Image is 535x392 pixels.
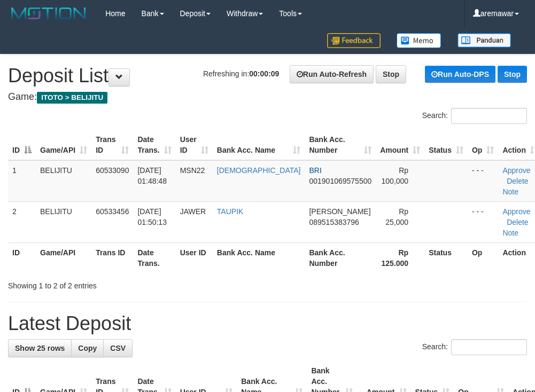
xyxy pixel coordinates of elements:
span: [PERSON_NAME] [309,207,370,216]
a: Stop [498,66,527,83]
div: Showing 1 to 2 of 2 entries [8,276,215,291]
span: Rp 25,000 [385,207,408,226]
th: Rp 125.000 [376,242,424,273]
h4: Game: [8,92,527,103]
th: ID [8,242,36,273]
span: 60533090 [96,166,129,175]
th: Bank Acc. Number: activate to sort column ascending [305,130,376,160]
h1: Deposit List [8,65,527,87]
span: Copy 089515383796 to clipboard [309,218,359,226]
h1: Latest Deposit [8,313,527,334]
span: [DATE] 01:50:13 [137,207,167,226]
th: User ID [176,242,213,273]
a: [DEMOGRAPHIC_DATA] [217,166,301,175]
span: BRI [309,166,321,175]
span: Show 25 rows [15,344,65,352]
th: Trans ID: activate to sort column ascending [91,130,133,160]
a: Run Auto-Refresh [290,65,374,83]
th: Date Trans.: activate to sort column ascending [133,130,175,160]
img: Button%20Memo.svg [397,33,441,48]
th: Op: activate to sort column ascending [468,130,498,160]
span: Copy [78,344,97,352]
a: Approve [502,207,530,216]
label: Search: [422,339,527,355]
td: BELIJITU [36,201,91,242]
th: User ID: activate to sort column ascending [176,130,213,160]
a: Run Auto-DPS [425,66,495,83]
a: Delete [507,177,528,185]
span: CSV [110,344,126,352]
a: TAUPIK [217,207,244,216]
a: Copy [71,339,104,357]
a: Note [502,229,518,237]
td: BELIJITU [36,160,91,202]
a: CSV [103,339,133,357]
td: 2 [8,201,36,242]
td: - - - [468,201,498,242]
th: Bank Acc. Name: activate to sort column ascending [213,130,305,160]
label: Search: [422,108,527,124]
td: - - - [468,160,498,202]
th: Amount: activate to sort column ascending [376,130,424,160]
th: Game/API [36,242,91,273]
th: Game/API: activate to sort column ascending [36,130,91,160]
span: 60533456 [96,207,129,216]
a: Show 25 rows [8,339,72,357]
th: Date Trans. [133,242,175,273]
th: Status: activate to sort column ascending [424,130,468,160]
img: panduan.png [458,33,511,48]
span: Copy 001901069575500 to clipboard [309,177,371,185]
img: MOTION_logo.png [8,5,89,21]
input: Search: [451,339,527,355]
img: Feedback.jpg [327,33,381,48]
th: Op [468,242,498,273]
th: ID: activate to sort column descending [8,130,36,160]
th: Trans ID [91,242,133,273]
td: 1 [8,160,36,202]
th: Bank Acc. Name [213,242,305,273]
a: Stop [376,65,406,83]
span: [DATE] 01:48:48 [137,166,167,185]
span: Rp 100,000 [382,166,409,185]
a: Note [502,187,518,196]
th: Status [424,242,468,273]
a: Approve [502,166,530,175]
a: Delete [507,218,528,226]
span: ITOTO > BELIJITU [37,92,107,104]
span: Refreshing in: [203,69,279,78]
strong: 00:00:09 [249,69,279,78]
input: Search: [451,108,527,124]
th: Bank Acc. Number [305,242,376,273]
span: JAWER [180,207,206,216]
span: MSN22 [180,166,205,175]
